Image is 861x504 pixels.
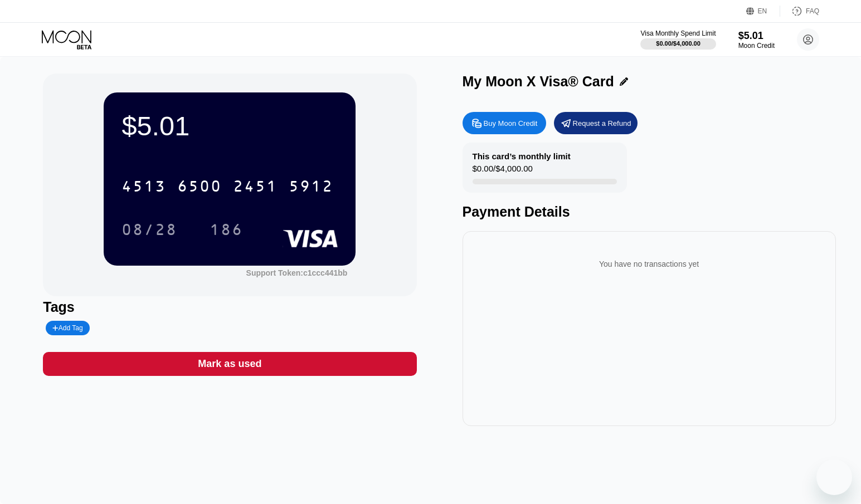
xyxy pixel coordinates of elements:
div: Add Tag [52,324,82,332]
div: Request a Refund [573,119,631,128]
div: Moon Credit [738,42,775,50]
div: 186 [201,216,251,243]
div: Visa Monthly Spend Limit [640,30,716,37]
div: 08/28 [113,216,186,243]
div: $5.01 [121,110,338,141]
div: $0.00 / $4,000.00 [473,164,533,179]
div: EN [746,6,780,17]
div: FAQ [806,7,819,15]
div: 4513650024515912 [115,172,340,200]
div: 08/28 [121,222,177,240]
div: FAQ [780,6,819,17]
div: Buy Moon Credit [484,119,538,128]
div: $0.00 / $4,000.00 [656,40,701,47]
div: $5.01Moon Credit [738,30,775,50]
div: $5.01 [738,30,775,42]
div: Support Token: c1ccc441bb [246,268,348,277]
div: 2451 [233,179,278,197]
div: My Moon X Visa® Card [463,74,614,90]
div: Mark as used [43,352,416,376]
div: Tags [43,299,416,315]
div: Buy Moon Credit [463,112,546,134]
div: 5912 [289,179,333,197]
div: Add Tag [46,321,89,335]
div: EN [758,7,767,15]
div: Visa Monthly Spend Limit$0.00/$4,000.00 [640,30,716,50]
div: Request a Refund [554,112,638,134]
div: 4513 [121,179,166,197]
div: This card’s monthly limit [473,151,571,161]
div: You have no transactions yet [471,248,827,280]
div: Payment Details [463,204,836,220]
div: Mark as used [198,358,261,370]
div: 6500 [177,179,222,197]
iframe: Кнопка, открывающая окно обмена сообщениями; идет разговор [816,459,852,495]
div: Support Token:c1ccc441bb [246,268,348,277]
div: 186 [210,222,243,240]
